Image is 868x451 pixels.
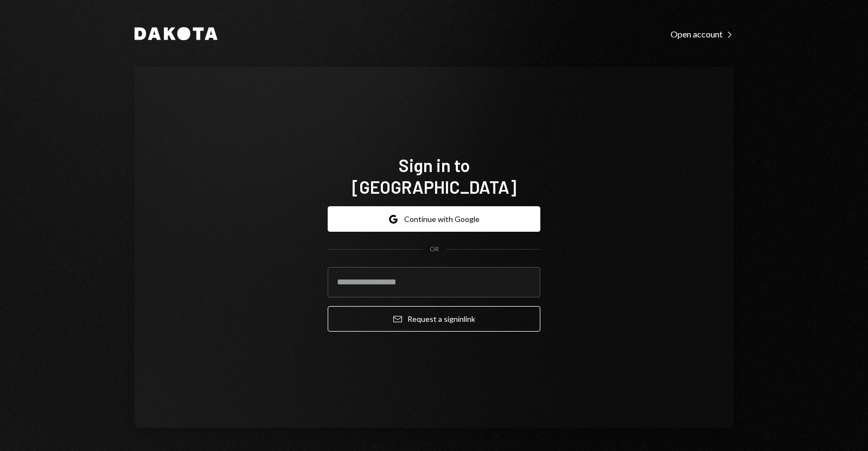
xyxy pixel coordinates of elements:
[671,28,733,40] a: Open account
[671,29,733,40] div: Open account
[328,306,540,332] button: Request a signinlink
[328,206,540,232] button: Continue with Google
[430,245,439,254] div: OR
[328,154,540,198] h1: Sign in to [GEOGRAPHIC_DATA]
